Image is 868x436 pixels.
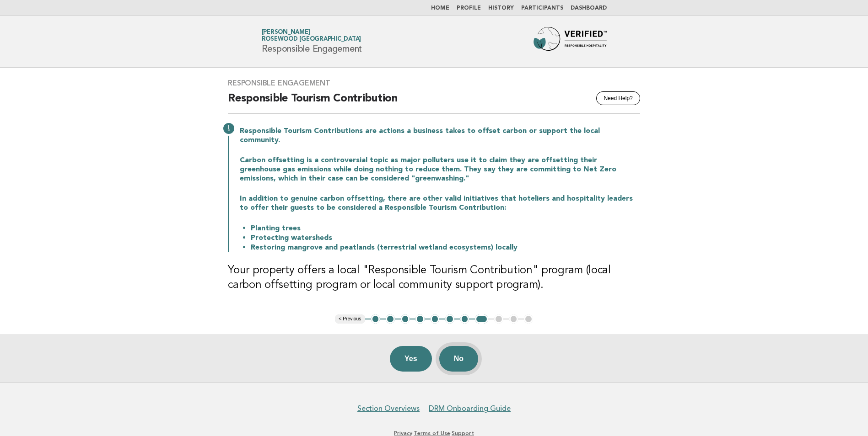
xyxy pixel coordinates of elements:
[429,404,511,413] a: DRM Onboarding Guide
[262,30,362,53] h1: Responsible Engagement
[262,37,361,43] span: Rosewood [GEOGRAPHIC_DATA]
[228,79,640,88] h3: Responsible Engagement
[475,314,488,324] button: 8
[439,346,478,372] button: No
[431,5,449,11] a: Home
[228,263,640,292] h3: Your property offers a local "Responsible Tourism Contribution" program (local carbon offsetting ...
[371,314,380,324] button: 1
[386,314,395,324] button: 2
[262,29,361,42] a: [PERSON_NAME]Rosewood [GEOGRAPHIC_DATA]
[251,233,640,243] li: Protecting watersheds
[534,27,607,56] img: Forbes Travel Guide
[390,346,432,372] button: Yes
[228,91,640,114] h2: Responsible Tourism Contribution
[401,314,410,324] button: 3
[240,194,640,213] p: In addition to genuine carbon offsetting, there are other valid initiatives that hoteliers and ho...
[431,314,440,324] button: 5
[415,314,425,324] button: 4
[335,314,365,324] button: < Previous
[571,5,607,11] a: Dashboard
[240,127,640,145] p: Responsible Tourism Contributions are actions a business takes to offset carbon or support the lo...
[521,5,563,11] a: Participants
[240,156,640,183] p: Carbon offsetting is a controversial topic as major polluters use it to claim they are offsetting...
[357,404,420,413] a: Section Overviews
[445,314,454,324] button: 6
[251,243,640,252] li: Restoring mangrove and peatlands (terrestrial wetland ecosystems) locally
[596,91,640,105] button: Need Help?
[457,5,481,11] a: Profile
[460,314,469,324] button: 7
[251,223,640,233] li: Planting trees
[488,5,514,11] a: History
